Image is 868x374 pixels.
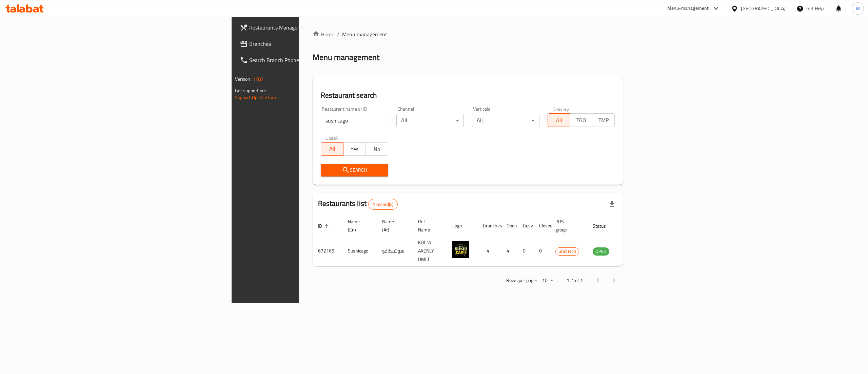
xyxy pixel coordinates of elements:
p: 1-1 of 1 [567,276,583,285]
th: Action [623,216,646,236]
span: Ref. Name [418,218,439,234]
th: Closed [534,216,550,236]
span: TMP [595,115,612,125]
span: Status [593,222,615,230]
h2: Menu management [313,52,379,63]
span: 1 record(s) [369,201,397,208]
span: Get support on: [235,86,266,95]
td: 0 [534,236,550,266]
a: Branches [234,36,377,52]
td: 0 [517,236,534,266]
a: Support.OpsPlatform [235,93,278,102]
div: [GEOGRAPHIC_DATA] [741,5,786,12]
button: Search [321,164,388,176]
img: Sushicago [452,241,469,258]
span: Restaurants Management [249,23,371,32]
p: Rows per page: [506,276,537,285]
span: Branches [249,40,371,48]
td: 4 [477,236,501,266]
span: No [369,144,386,154]
div: Total records count [368,199,398,210]
span: All [551,115,568,125]
span: Name (En) [348,218,369,234]
span: All [324,144,341,154]
span: Search Branch Phone [249,56,371,64]
button: Yes [343,142,366,156]
th: Open [501,216,517,236]
span: M [856,5,860,12]
button: TMP [592,113,615,127]
span: OPEN [593,247,609,255]
span: Yes [346,144,363,154]
th: Busy [517,216,534,236]
div: Rows per page: [539,276,556,286]
span: Search [326,166,383,174]
span: TGO [573,115,590,125]
h2: Restaurant search [321,90,615,100]
span: Version: [235,75,252,83]
td: سوشيكاغو [377,236,413,266]
td: 4 [501,236,517,266]
button: TGO [570,113,593,127]
div: All [472,114,539,127]
input: Search for restaurant name or ID.. [321,114,388,127]
div: All [396,114,464,127]
button: All [321,142,343,156]
td: KOL W AKENLY DMCC [413,236,447,266]
div: Menu-management [667,4,709,13]
button: All [548,113,570,127]
a: Restaurants Management [234,19,377,36]
span: 1.0.0 [253,75,263,83]
span: Name (Ar) [382,218,405,234]
span: GrubTech [556,247,579,255]
span: POS group [555,218,579,234]
div: Export file [604,196,620,212]
th: Logo [447,216,477,236]
h2: Restaurants list [318,199,398,210]
table: enhanced table [313,216,646,266]
th: Branches [477,216,501,236]
nav: breadcrumb [313,30,623,38]
a: Search Branch Phone [234,52,377,68]
span: ID [318,222,331,230]
label: Delivery [552,107,569,111]
label: Upsell [325,135,338,140]
button: No [366,142,388,156]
